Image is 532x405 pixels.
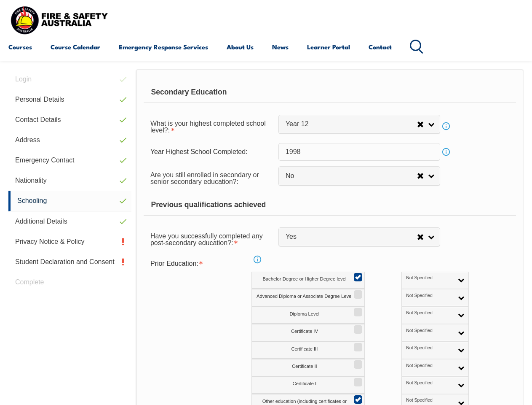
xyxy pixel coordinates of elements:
[251,359,365,376] label: Certificate II
[144,82,516,103] div: Secondary Education
[119,37,208,57] a: Emergency Response Services
[150,232,263,246] span: Have you successfully completed any post-secondary education?:
[251,324,365,341] label: Certificate IV
[150,171,259,185] span: Are you still enrolled in secondary or senior secondary education?:
[406,328,453,334] span: Not Specified
[286,172,417,181] span: No
[8,211,131,232] a: Additional Details
[251,377,365,394] label: Certificate I
[369,37,392,57] a: Contact
[251,272,365,289] label: Bachelor Degree or Higher Degree level
[440,146,452,158] a: Info
[8,170,131,191] a: Nationality
[251,342,365,359] label: Certificate III
[278,143,440,161] input: YYYY
[286,232,417,241] span: Yes
[8,191,131,211] a: Schooling
[406,380,453,386] span: Not Specified
[406,345,453,351] span: Not Specified
[406,397,453,403] span: Not Specified
[8,130,131,150] a: Address
[51,37,100,57] a: Course Calendar
[251,307,365,324] label: Diploma Level
[251,254,263,265] a: Info
[227,37,254,57] a: About Us
[144,114,278,138] div: What is your highest completed school level? is required.
[406,363,453,369] span: Not Specified
[307,37,350,57] a: Learner Portal
[8,110,131,130] a: Contact Details
[8,89,131,110] a: Personal Details
[286,120,417,129] span: Year 12
[251,289,365,306] label: Advanced Diploma or Associate Degree Level
[8,252,131,272] a: Student Declaration and Consent
[144,194,516,216] div: Previous qualifications achieved
[272,37,289,57] a: News
[8,150,131,170] a: Emergency Contact
[144,144,278,160] div: Year Highest School Completed:
[144,227,278,251] div: Have you successfully completed any post-secondary education? is required.
[406,275,453,281] span: Not Specified
[406,293,453,299] span: Not Specified
[440,120,452,132] a: Info
[150,120,266,134] span: What is your highest completed school level?:
[8,232,131,252] a: Privacy Notice & Policy
[144,256,278,272] div: Prior Education is required.
[8,37,32,57] a: Courses
[406,310,453,316] span: Not Specified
